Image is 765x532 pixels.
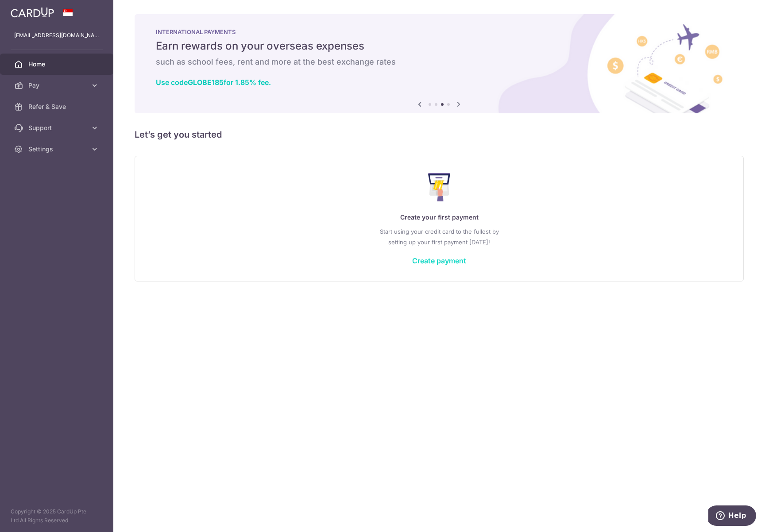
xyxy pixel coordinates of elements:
[156,57,722,67] h6: such as school fees, rent and more at the best exchange rates
[428,173,451,201] img: Make Payment
[11,7,54,18] img: CardUp
[28,102,87,111] span: Refer & Save
[135,14,744,113] img: International Payment Banner
[28,123,87,132] span: Support
[156,78,271,87] a: Use codeGLOBE185for 1.85% fee.
[153,212,726,223] p: Create your first payment
[28,145,87,154] span: Settings
[14,31,99,40] p: [EMAIL_ADDRESS][DOMAIN_NAME]
[153,226,726,247] p: Start using your credit card to the fullest by setting up your first payment [DATE]!
[188,78,224,87] b: GLOBE185
[156,39,722,53] h5: Earn rewards on your overseas expenses
[28,81,87,90] span: Pay
[412,256,466,265] a: Create payment
[156,28,722,35] p: INTERNATIONAL PAYMENTS
[135,127,744,142] h5: Let’s get you started
[28,60,87,69] span: Home
[708,505,756,528] iframe: Opens a widget where you can find more information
